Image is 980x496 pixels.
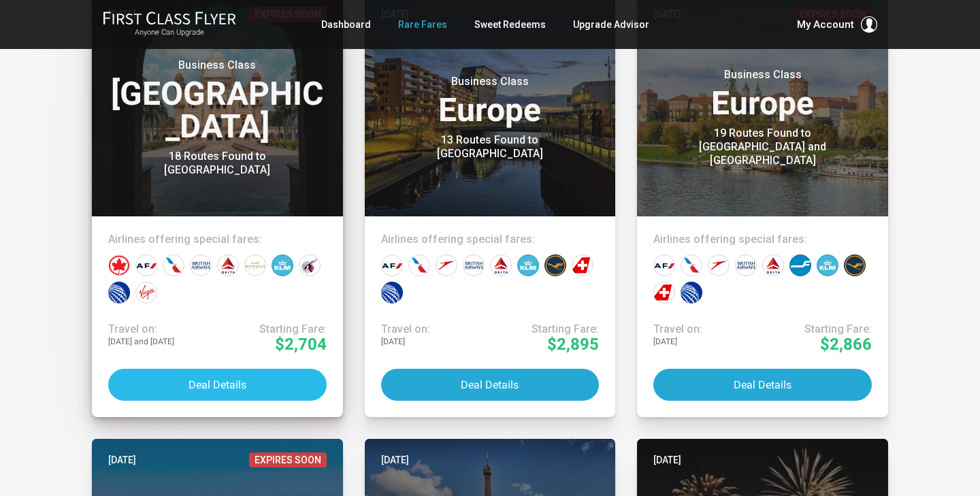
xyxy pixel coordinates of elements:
div: Air Canada [108,254,130,276]
button: Deal Details [108,369,327,401]
div: British Airways [190,254,212,276]
a: Dashboard [321,12,371,37]
time: [DATE] [653,452,681,467]
small: Business Class [678,68,848,82]
time: [DATE] [108,452,136,467]
div: Air France [653,254,675,276]
div: American Airlines [163,254,184,276]
div: 19 Routes Found to [GEOGRAPHIC_DATA] and [GEOGRAPHIC_DATA] [678,127,848,167]
div: Austrian Airlines‎ [708,254,730,276]
div: American Airlines [681,254,702,276]
h3: Europe [653,68,872,120]
small: Business Class [132,59,302,72]
div: Air France [135,254,157,276]
a: First Class FlyerAnyone Can Upgrade [103,11,236,38]
span: Expires Soon [249,452,327,467]
div: Delta Airlines [762,254,784,276]
div: KLM [517,254,539,276]
div: Delta Airlines [217,254,239,276]
div: United [108,282,130,303]
span: My Account [797,16,854,33]
h4: Airlines offering special fares: [108,233,327,246]
div: American Airlines [408,254,430,276]
div: Delta Airlines [490,254,512,276]
div: Lufthansa [844,254,866,276]
h3: [GEOGRAPHIC_DATA] [108,59,327,143]
div: United [681,282,702,303]
small: Anyone Can Upgrade [103,28,236,37]
a: Sweet Redeems [474,12,546,37]
button: My Account [797,16,877,33]
h3: Europe [381,75,600,127]
button: Deal Details [653,369,872,401]
h4: Airlines offering special fares: [653,233,872,246]
a: Rare Fares [398,12,447,37]
div: KLM [272,254,293,276]
div: 18 Routes Found to [GEOGRAPHIC_DATA] [132,150,302,177]
div: Swiss [572,254,593,276]
div: Virgin Atlantic [135,282,157,303]
div: 13 Routes Found to [GEOGRAPHIC_DATA] [405,133,575,161]
div: British Airways [463,254,485,276]
div: Swiss [653,282,675,303]
time: [DATE] [381,452,409,467]
small: Business Class [405,75,575,88]
div: Finnair [789,254,811,276]
div: Air France [381,254,403,276]
div: KLM [817,254,838,276]
div: Etihad [244,254,266,276]
div: United [381,282,403,303]
a: Upgrade Advisor [573,12,649,37]
div: British Airways [735,254,757,276]
div: Qatar [299,254,321,276]
div: Lufthansa [544,254,566,276]
img: First Class Flyer [103,11,236,25]
button: Deal Details [381,369,600,401]
div: Austrian Airlines‎ [436,254,457,276]
h4: Airlines offering special fares: [381,233,600,246]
